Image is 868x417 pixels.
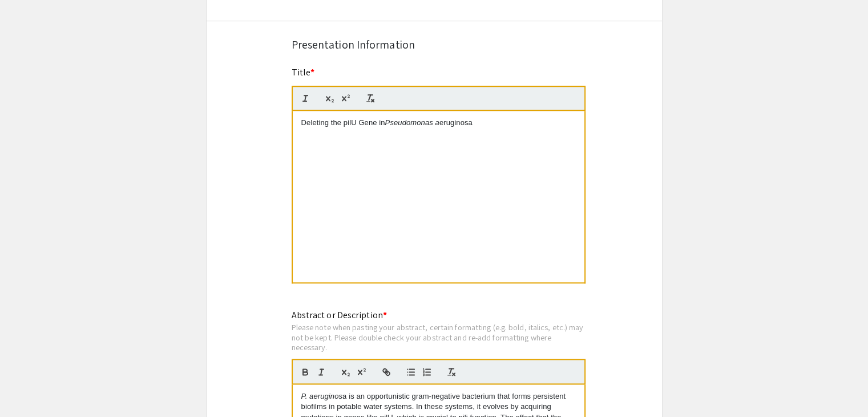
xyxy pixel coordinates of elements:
[292,309,387,321] mat-label: Abstract or Description
[9,366,49,408] iframe: Chat
[301,392,343,400] em: P. aeruginos
[292,36,577,53] div: Presentation Information
[292,66,315,78] mat-label: Title
[292,322,586,352] div: Please note when pasting your abstract, certain formatting (e.g. bold, italics, etc.) may not be ...
[385,118,439,127] em: Pseudomonas a
[301,118,576,128] p: Deleting the pilU Gene in eruginosa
